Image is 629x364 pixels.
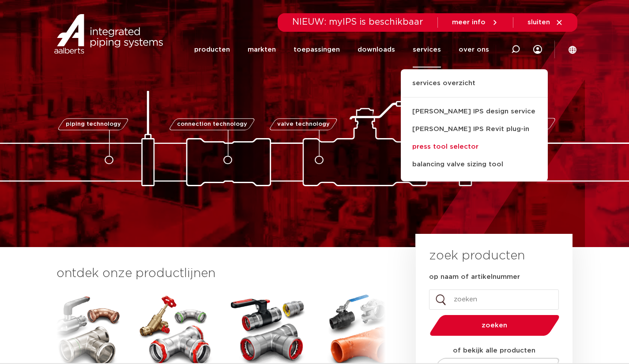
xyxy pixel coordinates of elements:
a: balancing valve sizing tool [401,156,548,173]
span: sluiten [527,19,550,26]
a: press tool selector [401,138,548,156]
a: sluiten [527,19,563,26]
label: op naam of artikelnummer [429,273,520,281]
a: toepassingen [294,32,340,68]
h3: zoek producten [429,247,525,265]
span: zoeken [452,322,537,329]
h3: ontdek onze productlijnen [56,265,386,282]
button: zoeken [426,314,563,337]
a: services overzicht [401,78,548,98]
span: valve technology [277,121,330,127]
span: connection technology [177,121,247,127]
a: [PERSON_NAME] IPS design service [401,103,548,120]
nav: Menu [194,32,489,68]
a: markten [248,32,276,68]
span: NIEUW: myIPS is beschikbaar [292,18,423,26]
strong: of bekijk alle producten [453,347,535,354]
div: my IPS [533,32,542,68]
span: piping technology [66,121,121,127]
span: meer info [452,19,486,26]
a: [PERSON_NAME] IPS Revit plug-in [401,120,548,138]
a: producten [194,32,230,68]
input: zoeken [429,289,559,310]
a: downloads [358,32,395,68]
a: services [413,32,441,68]
a: over ons [459,32,489,68]
a: meer info [452,19,499,26]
